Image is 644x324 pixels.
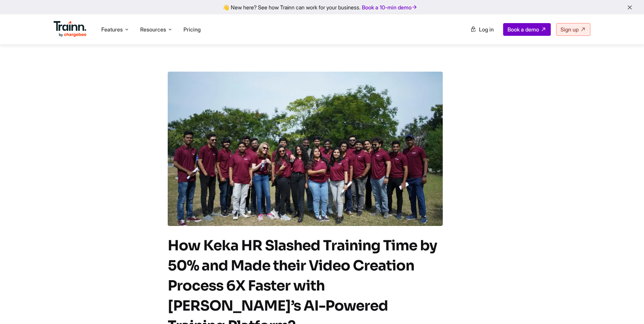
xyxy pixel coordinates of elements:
a: Pricing [183,26,201,33]
a: Sign up [556,23,590,36]
div: 👋 New here? See how Trainn can work for your business. [4,4,640,10]
span: Book a demo [507,26,539,33]
span: Features [101,26,123,33]
span: Log in [479,26,494,33]
img: Keka + Trainn Journey [168,72,443,226]
a: Book a 10-min demo [361,3,419,12]
a: Book a demo [503,23,551,36]
span: Sign up [560,26,579,33]
a: Log in [466,23,498,35]
span: Resources [140,26,166,33]
img: Trainn Logo [54,21,87,37]
iframe: Chat Widget [610,292,644,324]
